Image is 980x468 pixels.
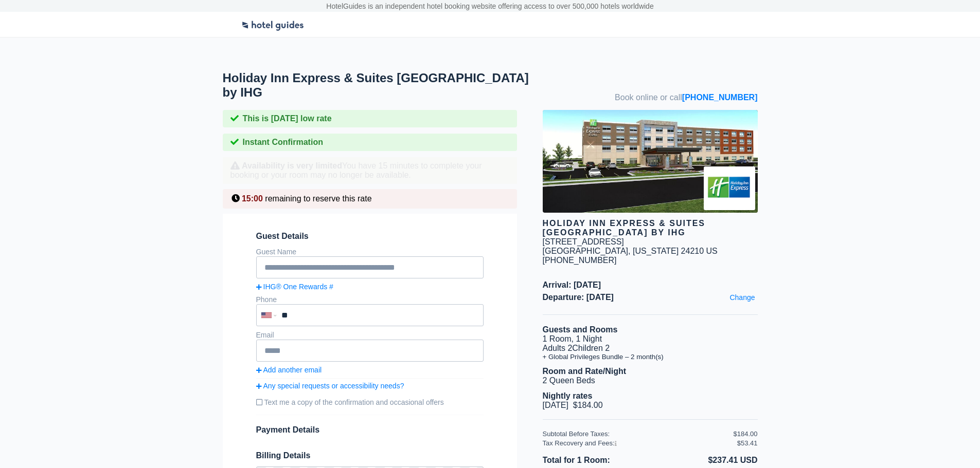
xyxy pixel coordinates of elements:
[543,454,650,467] li: Total for 1 Room:
[615,93,757,102] span: Book online or call
[256,451,484,460] span: Billing Details
[650,454,758,467] li: $237.41 USD
[572,344,610,352] span: Children 2
[543,325,618,334] b: Guests and Rooms
[543,344,758,353] li: Adults 2
[223,134,517,151] div: Instant Confirmation
[633,247,679,255] span: [US_STATE]
[256,366,484,374] a: Add another email
[256,394,484,410] label: Text me a copy of the confirmation and occasional offers
[543,219,758,237] div: Holiday Inn Express & Suites [GEOGRAPHIC_DATA] by IHG
[543,256,758,265] div: [PHONE_NUMBER]
[727,291,757,304] a: Change
[543,247,631,255] span: [GEOGRAPHIC_DATA],
[681,247,704,255] span: 24210
[543,376,758,385] li: 2 Queen Beds
[543,293,758,302] span: Departure: [DATE]
[734,430,758,438] div: $184.00
[256,295,277,304] label: Phone
[706,247,718,255] span: US
[256,232,484,241] span: Guest Details
[682,93,758,102] a: [PHONE_NUMBER]
[256,382,484,390] a: Any special requests or accessibility needs?
[543,334,758,344] li: 1 Room, 1 Night
[265,194,371,203] span: remaining to reserve this rate
[543,280,758,290] span: Arrival: [DATE]
[737,439,758,447] div: $53.41
[543,110,758,213] img: hotel image
[241,14,305,32] img: Logo-Transparent.png
[704,166,755,210] img: Brand logo for Holiday Inn Express & Suites Abingdon by IHG
[256,331,274,339] label: Email
[257,305,279,325] div: United States: +1
[223,71,543,100] h1: Holiday Inn Express & Suites [GEOGRAPHIC_DATA] by IHG
[543,237,624,247] div: [STREET_ADDRESS]
[256,425,320,434] span: Payment Details
[543,367,627,376] b: Room and Rate/Night
[230,161,482,179] span: You have 15 minutes to complete your booking or your room may no longer be available.
[242,194,263,203] span: 15:00
[256,248,297,256] label: Guest Name
[543,353,758,361] li: + Global Privileges Bundle – 2 month(s)
[543,391,593,400] b: Nightly rates
[256,283,484,291] a: IHG® One Rewards #
[223,110,517,127] div: This is [DATE] low rate
[543,401,603,409] span: [DATE] $184.00
[242,161,342,170] strong: Availability is very limited
[543,439,734,447] div: Tax Recovery and Fees:
[543,430,734,438] div: Subtotal Before Taxes:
